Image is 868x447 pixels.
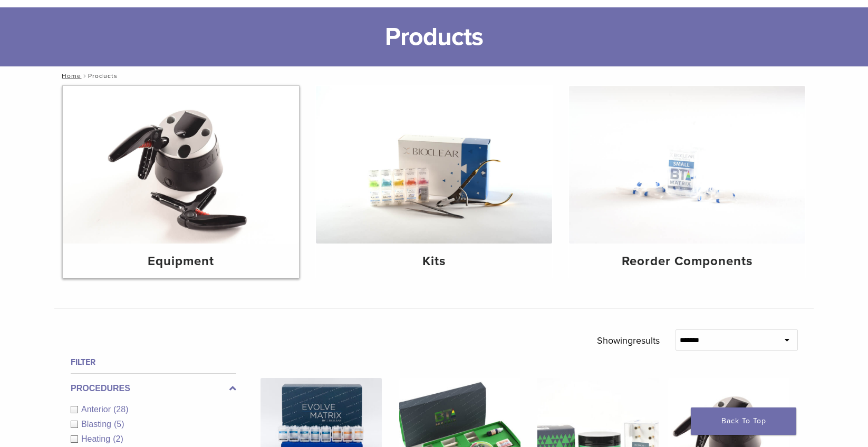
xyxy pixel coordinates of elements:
[81,420,114,429] span: Blasting
[71,356,236,368] h4: Filter
[597,329,660,352] p: Showing results
[324,252,544,271] h4: Kits
[71,382,236,395] label: Procedures
[316,86,552,278] a: Kits
[569,86,805,244] img: Reorder Components
[113,434,123,443] span: (2)
[114,420,124,429] span: (5)
[63,86,299,278] a: Equipment
[569,86,805,278] a: Reorder Components
[577,252,797,271] h4: Reorder Components
[691,407,796,435] a: Back To Top
[54,66,814,85] nav: Products
[63,86,299,244] img: Equipment
[59,72,81,80] a: Home
[81,434,113,443] span: Heating
[113,405,128,414] span: (28)
[81,73,88,79] span: /
[81,405,113,414] span: Anterior
[316,86,552,244] img: Kits
[71,252,291,271] h4: Equipment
